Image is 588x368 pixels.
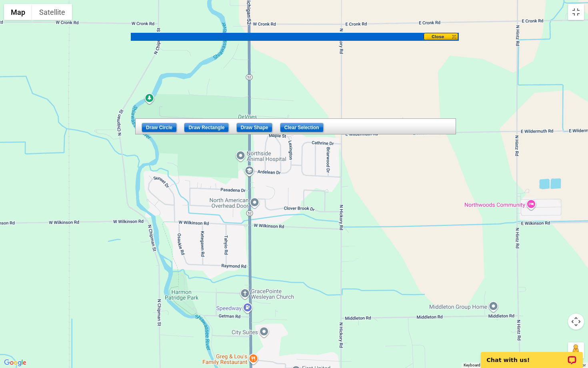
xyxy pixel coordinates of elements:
input: Clear Selection [280,123,324,132]
input: Draw Circle [142,123,177,132]
input: Draw Rectangle [184,123,229,132]
input: Draw Shape [236,123,273,132]
iframe: LiveChat chat widget [476,343,588,368]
